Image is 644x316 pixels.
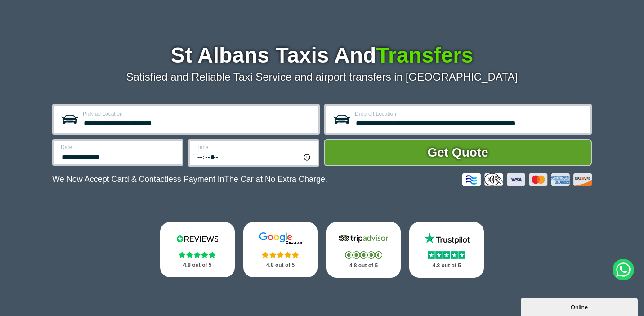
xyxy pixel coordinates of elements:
[462,173,592,186] img: Credit And Debit Cards
[420,232,474,245] img: Trustpilot
[243,222,318,277] a: Google Stars 4.8 out of 5
[254,232,308,245] img: Google
[262,251,299,258] img: Stars
[160,222,235,277] a: Reviews.io Stars 4.8 out of 5
[52,175,327,184] p: We Now Accept Card & Contactless Payment In
[224,175,327,184] span: The Car at No Extra Charge.
[83,111,313,117] label: Pick-up Location
[355,111,585,117] label: Drop-off Location
[52,71,592,83] p: Satisfied and Reliable Taxi Service and airport transfers in [GEOGRAPHIC_DATA]
[324,139,592,166] button: Get Quote
[197,144,312,150] label: Time
[170,232,224,245] img: Reviews.io
[409,222,484,278] a: Trustpilot Stars 4.8 out of 5
[345,251,382,259] img: Stars
[336,260,391,271] p: 4.8 out of 5
[336,232,390,245] img: Tripadvisor
[179,251,216,258] img: Stars
[376,43,473,67] span: Transfers
[428,251,465,259] img: Stars
[419,260,474,271] p: 4.8 out of 5
[52,45,592,66] h1: St Albans Taxis And
[326,222,401,278] a: Tripadvisor Stars 4.8 out of 5
[253,260,308,271] p: 4.8 out of 5
[170,260,225,271] p: 4.8 out of 5
[61,144,176,150] label: Date
[521,296,640,316] iframe: chat widget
